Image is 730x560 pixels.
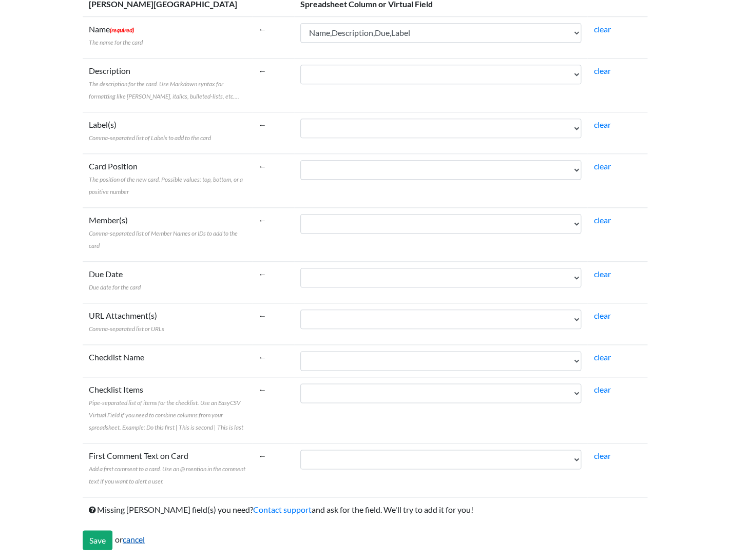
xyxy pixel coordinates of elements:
[89,134,211,142] span: Comma-separated list of Labels to add to the card
[252,303,294,344] td: ←
[123,534,145,544] a: cancel
[252,16,294,58] td: ←
[252,344,294,377] td: ←
[89,160,246,197] label: Card Position
[593,451,610,460] a: clear
[89,450,246,487] label: First Comment Text on Card
[252,153,294,207] td: ←
[83,497,647,522] td: Missing [PERSON_NAME] field(s) you need? and ask for the field. We'll try to add it for you!
[252,377,294,443] td: ←
[89,465,245,485] span: Add a first comment to a card. Use an @ mention in the comment text if you want to alert a user.
[593,161,610,171] a: clear
[89,119,211,143] label: Label(s)
[83,530,112,550] input: Save
[89,283,141,291] span: Due date for the card
[252,261,294,303] td: ←
[593,24,610,34] a: clear
[89,310,164,334] label: URL Attachment(s)
[252,443,294,497] td: ←
[89,23,143,48] label: Name
[89,80,239,100] span: The description for the card. Use Markdown syntax for formatting like [PERSON_NAME], italics, bul...
[89,399,243,431] span: Pipe-separated list of items for the checklist. Use an EasyCSV Virtual Field if you need to combi...
[89,383,246,433] label: Checklist Items
[89,268,141,293] label: Due Date
[593,66,610,75] a: clear
[83,530,647,550] div: or
[89,214,246,251] label: Member(s)
[89,351,144,363] label: Checklist Name
[253,505,312,514] a: Contact support
[89,176,243,196] span: The position of the new card. Possible values: top, bottom, or a positive number
[593,352,610,362] a: clear
[593,384,610,394] a: clear
[110,26,134,34] span: (required)
[593,269,610,279] a: clear
[89,38,143,46] span: The name for the card
[252,112,294,153] td: ←
[593,311,610,320] a: clear
[593,120,610,129] a: clear
[89,325,164,333] span: Comma-separated list or URLs
[593,215,610,225] a: clear
[252,58,294,112] td: ←
[89,229,238,249] span: Comma-separated list of Member Names or IDs to add to the card
[89,65,246,102] label: Description
[679,509,718,548] iframe: Drift Widget Chat Controller
[252,207,294,261] td: ←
